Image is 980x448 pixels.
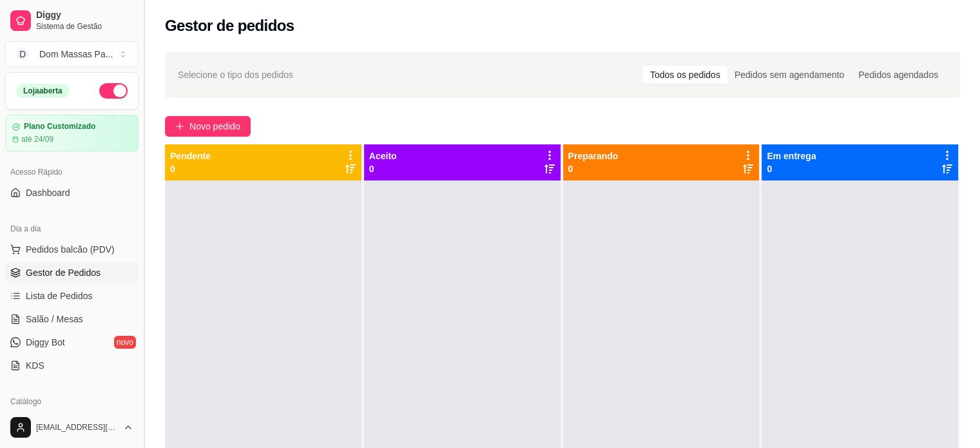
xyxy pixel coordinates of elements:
[175,122,184,131] span: plus
[36,21,133,32] span: Sistema de Gestão
[5,355,139,376] a: KDS
[26,186,70,199] span: Dashboard
[26,289,93,302] span: Lista de Pedidos
[26,336,65,349] span: Diggy Bot
[26,266,101,279] span: Gestor de Pedidos
[767,150,816,162] p: Em entrega
[5,332,139,353] a: Diggy Botnovo
[16,84,70,98] div: Loja aberta
[851,66,945,84] div: Pedidos agendados
[170,162,211,175] p: 0
[369,162,397,175] p: 0
[170,150,211,162] p: Pendente
[26,313,83,326] span: Salão / Mesas
[36,422,118,433] span: [EMAIL_ADDRESS][DOMAIN_NAME]
[568,162,619,175] p: 0
[5,309,139,329] a: Salão / Mesas
[5,5,139,36] a: DiggySistema de Gestão
[643,66,727,84] div: Todos os pedidos
[727,66,851,84] div: Pedidos sem agendamento
[178,68,293,82] span: Selecione o tipo dos pedidos
[5,115,139,151] a: Plano Customizadoaté 24/09
[189,119,240,133] span: Novo pedido
[26,359,44,372] span: KDS
[99,83,128,99] button: Alterar Status
[5,391,139,412] div: Catálogo
[165,116,251,137] button: Novo pedido
[21,134,53,144] article: até 24/09
[5,262,139,283] a: Gestor de Pedidos
[5,286,139,306] a: Lista de Pedidos
[767,162,816,175] p: 0
[369,150,397,162] p: Aceito
[36,10,133,21] span: Diggy
[24,122,95,131] article: Plano Customizado
[5,239,139,260] button: Pedidos balcão (PDV)
[5,412,139,443] button: [EMAIL_ADDRESS][DOMAIN_NAME]
[39,48,113,61] div: Dom Massas Pa ...
[568,150,619,162] p: Preparando
[5,182,139,203] a: Dashboard
[165,15,294,36] h2: Gestor de pedidos
[5,41,139,67] button: Select a team
[16,48,29,61] span: D
[26,243,115,256] span: Pedidos balcão (PDV)
[5,219,139,239] div: Dia a dia
[5,162,139,182] div: Acesso Rápido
